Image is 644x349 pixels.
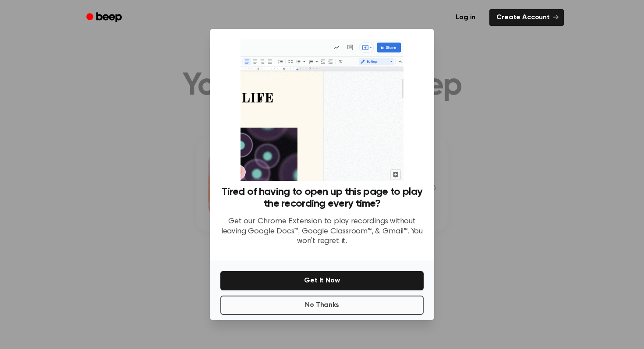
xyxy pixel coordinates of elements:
[489,9,564,26] a: Create Account
[220,271,424,290] button: Get It Now
[220,186,424,210] h3: Tired of having to open up this page to play the recording every time?
[220,296,424,315] button: No Thanks
[447,7,484,28] a: Log in
[220,217,424,247] p: Get our Chrome Extension to play recordings without leaving Google Docs™, Google Classroom™, & Gm...
[80,9,130,26] a: Beep
[241,39,403,181] img: Beep extension in action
